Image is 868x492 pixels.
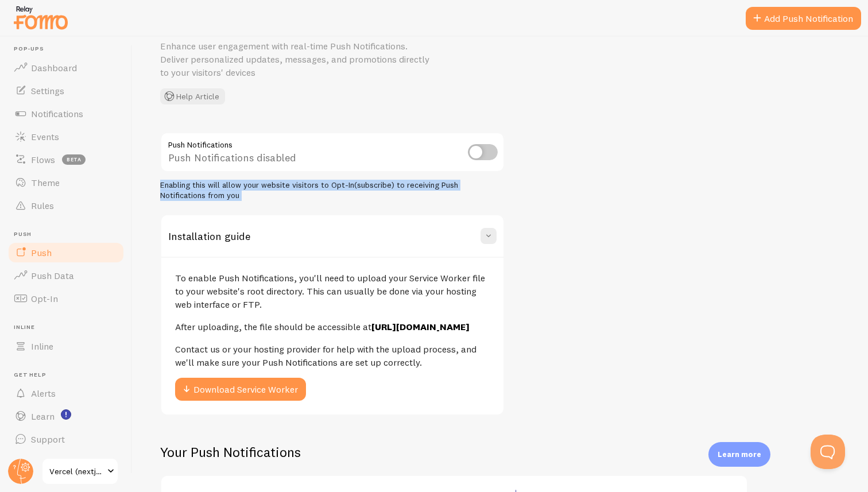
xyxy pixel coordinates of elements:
span: Events [31,131,59,142]
span: Opt-In [31,293,58,304]
a: Alerts [7,382,125,405]
p: To enable Push Notifications, you'll need to upload your Service Worker file to your website's ro... [175,272,490,311]
iframe: Help Scout Beacon - Open [811,435,845,469]
span: Get Help [14,371,125,379]
a: Vercel (nextjs Boilerplate Three Xi 61) [41,458,119,485]
span: Pop-ups [14,45,125,53]
p: Enhance user engagement with real-time Push Notifications. Deliver personalized updates, messages... [160,40,436,79]
span: Vercel (nextjs Boilerplate Three Xi 61) [49,464,104,478]
a: Learn [7,405,125,428]
div: Enabling this will allow your website visitors to Opt-In(subscribe) to receiving Push Notificatio... [160,180,505,200]
a: Flows beta [7,148,125,171]
a: Theme [7,171,125,194]
span: beta [62,154,86,165]
a: Push [7,241,125,264]
span: Push [31,247,52,258]
a: [URL][DOMAIN_NAME] [371,321,470,332]
span: Learn [31,410,55,422]
span: Push Data [31,270,74,281]
span: Push [14,231,125,238]
a: Rules [7,194,125,217]
div: Learn more [708,442,770,467]
span: Settings [31,85,64,96]
a: Opt-In [7,287,125,310]
div: Push Notifications disabled [160,132,505,174]
a: Notifications [7,102,125,125]
a: Inline [7,335,125,358]
p: After uploading, the file should be accessible at [175,320,490,334]
a: Support [7,428,125,451]
img: fomo-relay-logo-orange.svg [12,3,69,32]
span: Theme [31,177,60,188]
span: Alerts [31,388,56,399]
a: Settings [7,79,125,102]
button: Download Service Worker [175,378,306,401]
span: Inline [14,324,125,331]
button: Help Article [160,88,225,104]
span: Inline [31,340,53,352]
span: Flows [31,154,55,165]
p: Learn more [718,449,761,460]
a: Push Data [7,264,125,287]
span: Support [31,433,65,445]
h3: Installation guide [168,230,250,243]
svg: <p>Watch New Feature Tutorials!</p> [61,409,71,420]
p: Contact us or your hosting provider for help with the upload process, and we'll make sure your Pu... [175,343,490,369]
a: Events [7,125,125,148]
span: Dashboard [31,62,77,73]
h2: Your Push Notifications [160,443,748,461]
span: Rules [31,200,54,211]
a: Dashboard [7,56,125,79]
span: Notifications [31,108,83,119]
